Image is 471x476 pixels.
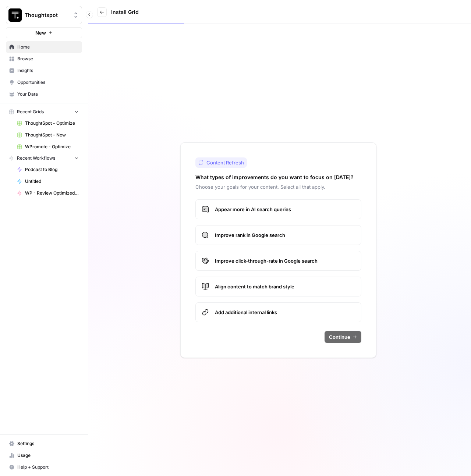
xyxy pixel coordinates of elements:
span: Browse [17,56,79,62]
span: WP - Review Optimized Article [25,190,79,196]
img: Thoughtspot Logo [8,8,22,22]
span: Untitled [25,178,79,185]
span: Recent Workflows [17,155,55,161]
span: New [35,29,46,36]
a: ThoughtSpot - Optimize [14,117,82,129]
span: Podcast to Blog [25,166,79,173]
a: Podcast to Blog [14,164,82,175]
span: Your Data [17,91,79,97]
span: Thoughtspot [25,11,69,19]
span: ThoughtSpot - Optimize [25,120,79,127]
span: Appear more in AI search queries [215,206,355,213]
span: Improve click-through-rate in Google search [215,257,355,264]
a: Settings [6,438,82,450]
button: Recent Workflows [6,153,82,164]
span: Continue [329,333,350,341]
span: Insights [17,67,79,74]
button: Workspace: Thoughtspot [6,6,82,24]
button: Help + Support [6,461,82,473]
span: Recent Grids [17,109,44,115]
a: WP - Review Optimized Article [14,187,82,199]
a: ThoughtSpot - New [14,129,82,141]
a: Home [6,41,82,53]
a: Usage [6,450,82,461]
span: ThoughtSpot - New [25,132,79,138]
span: Align content to match brand style [215,283,355,290]
a: Browse [6,53,82,65]
span: Home [17,44,79,50]
span: Usage [17,452,79,459]
a: Insights [6,65,82,77]
p: Choose your goals for your content. Select all that apply. [195,183,361,191]
span: Opportunities [17,79,79,86]
a: Untitled [14,175,82,187]
span: WPromote - Optimize [25,143,79,150]
a: Your Data [6,88,82,100]
button: New [6,27,82,38]
h2: What types of improvements do you want to focus on [DATE]? [195,174,354,181]
span: Help + Support [17,464,79,470]
button: Recent Grids [6,106,82,117]
span: Content Refresh [206,159,244,166]
span: Add additional internal links [215,309,355,316]
button: Continue [325,331,361,343]
a: Opportunities [6,77,82,88]
a: WPromote - Optimize [14,141,82,153]
span: Settings [17,440,79,447]
h3: Install Grid [111,8,139,16]
span: Improve rank in Google search [215,231,355,239]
